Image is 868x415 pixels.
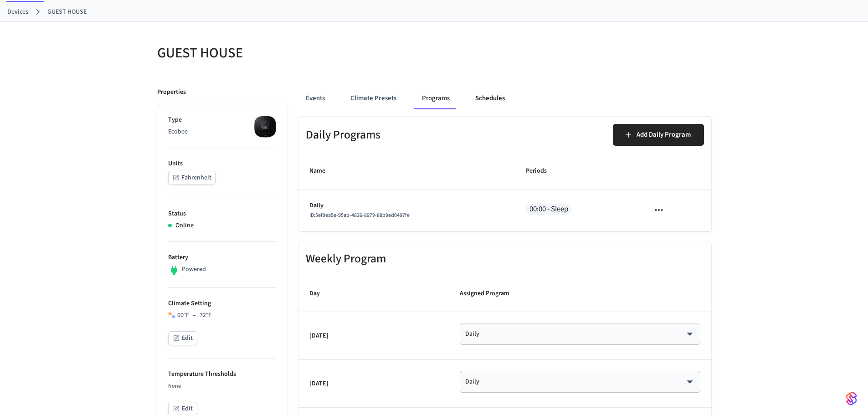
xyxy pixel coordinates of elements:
[343,87,404,109] button: Climate Presets
[168,369,277,379] p: Temperature Thresholds
[168,127,277,137] p: Ecobee
[846,391,857,406] img: SeamLogoGradient.69752ec5.svg
[449,276,711,312] th: Assigned Program
[309,201,504,210] p: Daily
[309,379,438,389] p: [DATE]
[157,87,186,97] p: Properties
[298,276,449,312] th: Day
[175,221,194,231] p: Online
[306,126,380,144] h6: Daily Programs
[47,7,87,17] a: GUEST HOUSE
[613,124,704,146] button: Add Daily Program
[157,44,429,62] h5: GUEST HOUSE
[7,7,28,17] a: Devices
[415,87,457,109] button: Programs
[254,115,277,138] img: ecobee_lite_3
[168,159,277,169] p: Units
[298,153,515,190] th: Name
[468,87,512,109] button: Schedules
[168,171,216,185] button: Fahrenheit
[182,265,206,274] p: Powered
[168,312,175,319] img: Heat Cool
[306,250,386,268] h6: Weekly Program
[526,204,572,215] span: 00:00 - Sleep
[168,299,277,308] p: Climate Setting
[168,209,277,219] p: Status
[168,115,277,125] p: Type
[309,211,410,219] span: ID: 5ef9ea5e-95ab-4836-8979-88b9ed0497fe
[298,87,332,109] button: Events
[168,331,197,345] button: Edit
[465,377,695,386] div: Daily
[309,331,438,341] p: [DATE]
[515,153,638,190] th: Periods
[177,311,211,320] div: 60 °F 72 °F
[465,329,695,338] div: Daily
[168,382,181,390] span: None
[168,253,277,262] p: Battery
[193,311,196,320] span: –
